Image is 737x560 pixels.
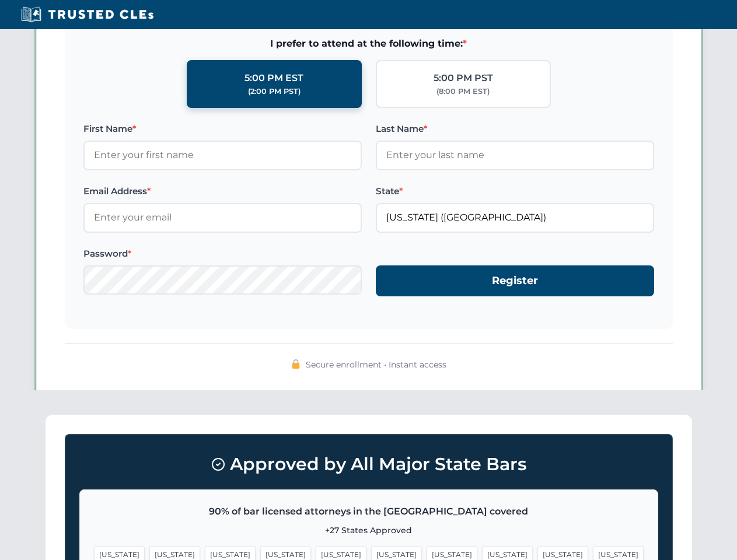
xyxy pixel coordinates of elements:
[83,247,362,261] label: Password
[244,71,303,86] div: 5:00 PM EST
[291,359,301,369] img: 🔒
[83,184,362,198] label: Email Address
[94,524,644,537] p: +27 States Approved
[376,184,654,198] label: State
[79,449,658,480] h3: Approved by All Major State Bars
[436,86,490,97] div: (8:00 PM EST)
[376,122,654,136] label: Last Name
[83,141,362,170] input: Enter your first name
[94,504,644,519] p: 90% of bar licensed attorneys in the [GEOGRAPHIC_DATA] covered
[83,203,362,232] input: Enter your email
[83,36,654,51] span: I prefer to attend at the following time:
[83,122,362,136] label: First Name
[376,141,654,170] input: Enter your last name
[248,86,301,97] div: (2:00 PM PST)
[306,358,446,371] span: Secure enrollment • Instant access
[376,203,654,232] input: Florida (FL)
[434,71,493,86] div: 5:00 PM PST
[376,265,654,296] button: Register
[18,6,157,23] img: Trusted CLEs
